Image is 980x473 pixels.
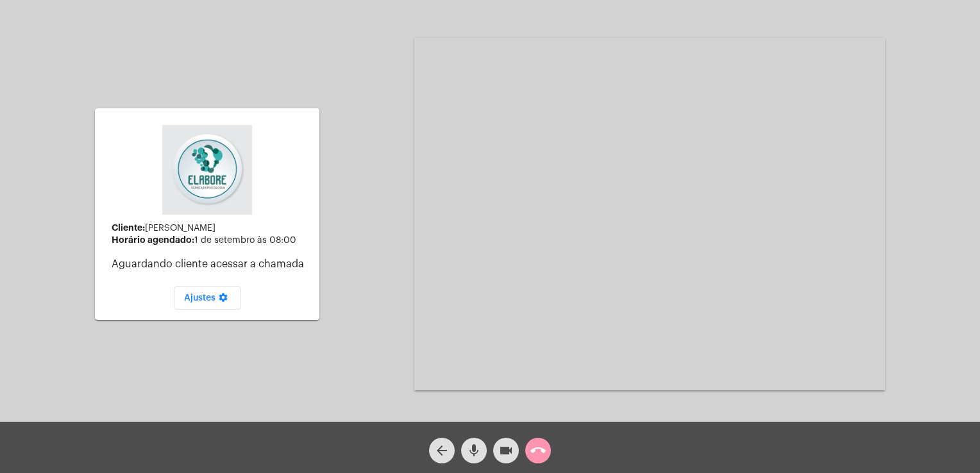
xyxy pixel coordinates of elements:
[184,294,231,303] span: Ajustes
[215,292,231,308] mat-icon: settings
[174,286,241,310] button: Ajustes
[162,125,252,215] img: 4c6856f8-84c7-1050-da6c-cc5081a5dbaf.jpg
[498,443,514,458] mat-icon: videocam
[466,443,482,458] mat-icon: mic
[112,223,145,232] strong: Cliente:
[112,235,309,245] div: 1 de setembro às 08:00
[434,443,450,458] mat-icon: arrow_back
[112,223,309,233] div: [PERSON_NAME]
[112,258,309,270] p: Aguardando cliente acessar a chamada
[530,443,546,458] mat-icon: call_end
[112,235,194,244] strong: Horário agendado:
